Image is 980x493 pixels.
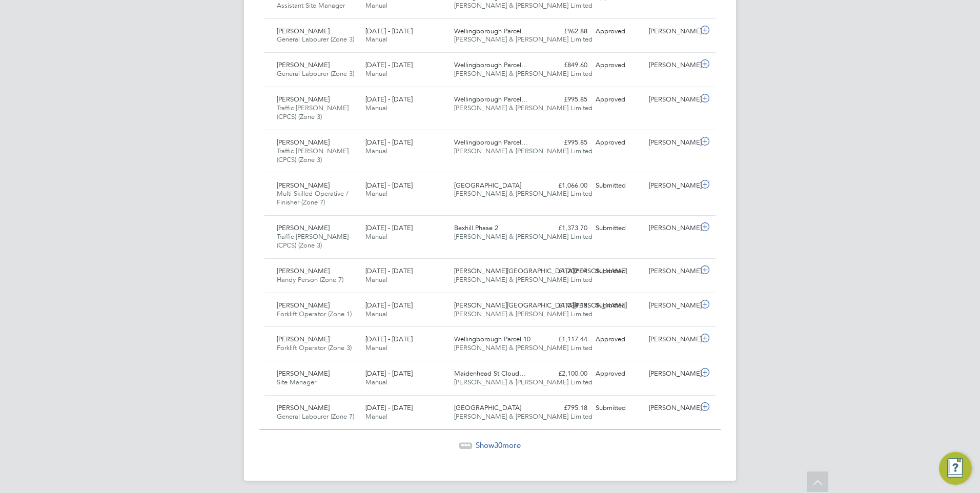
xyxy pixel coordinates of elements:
[538,331,591,348] div: £1,117.44
[365,301,413,310] span: [DATE] - [DATE]
[454,189,593,198] span: [PERSON_NAME] & [PERSON_NAME] Limited
[365,369,413,378] span: [DATE] - [DATE]
[277,1,345,10] span: Assistant Site Manager
[277,343,352,352] span: Forklift Operator (Zone 3)
[591,263,645,280] div: Submitted
[454,335,530,343] span: Wellingborough Parcel 10
[365,266,413,275] span: [DATE] - [DATE]
[277,232,349,250] span: Traffic [PERSON_NAME] (CPCS) (Zone 3)
[365,95,413,104] span: [DATE] - [DATE]
[538,23,591,40] div: £962.88
[365,104,387,112] span: Manual
[645,177,698,194] div: [PERSON_NAME]
[277,147,349,164] span: Traffic [PERSON_NAME] (CPCS) (Zone 3)
[365,1,387,10] span: Manual
[365,403,413,412] span: [DATE] - [DATE]
[365,35,387,44] span: Manual
[591,365,645,382] div: Approved
[591,400,645,417] div: Submitted
[277,335,330,343] span: [PERSON_NAME]
[454,138,528,147] span: Wellingborough Parcel…
[454,412,593,421] span: [PERSON_NAME] & [PERSON_NAME] Limited
[538,263,591,280] div: £1,202.04
[277,301,330,310] span: [PERSON_NAME]
[454,369,526,378] span: Maidenhead St Cloud…
[645,23,698,40] div: [PERSON_NAME]
[365,412,387,421] span: Manual
[454,403,521,412] span: [GEOGRAPHIC_DATA]
[591,57,645,74] div: Approved
[365,232,387,241] span: Manual
[277,69,354,78] span: General Labourer (Zone 3)
[591,23,645,40] div: Approved
[454,232,593,241] span: [PERSON_NAME] & [PERSON_NAME] Limited
[277,181,330,190] span: [PERSON_NAME]
[591,331,645,348] div: Approved
[538,177,591,194] div: £1,066.00
[454,275,593,284] span: [PERSON_NAME] & [PERSON_NAME] Limited
[454,266,627,275] span: [PERSON_NAME][GEOGRAPHIC_DATA][PERSON_NAME]
[277,275,343,284] span: Handy Person (Zone 7)
[365,189,387,198] span: Manual
[277,95,330,104] span: [PERSON_NAME]
[538,365,591,382] div: £2,100.00
[591,91,645,108] div: Approved
[277,266,330,275] span: [PERSON_NAME]
[645,297,698,314] div: [PERSON_NAME]
[454,27,528,35] span: Wellingborough Parcel…
[645,220,698,237] div: [PERSON_NAME]
[277,189,349,207] span: Multi Skilled Operative / Finisher (Zone 7)
[939,452,972,485] button: Engage Resource Center
[454,301,627,310] span: [PERSON_NAME][GEOGRAPHIC_DATA][PERSON_NAME]
[277,60,330,69] span: [PERSON_NAME]
[645,91,698,108] div: [PERSON_NAME]
[454,35,593,44] span: [PERSON_NAME] & [PERSON_NAME] Limited
[277,223,330,232] span: [PERSON_NAME]
[454,60,528,69] span: Wellingborough Parcel…
[645,263,698,280] div: [PERSON_NAME]
[454,95,528,104] span: Wellingborough Parcel…
[365,275,387,284] span: Manual
[454,310,593,318] span: [PERSON_NAME] & [PERSON_NAME] Limited
[645,400,698,417] div: [PERSON_NAME]
[454,1,593,10] span: [PERSON_NAME] & [PERSON_NAME] Limited
[277,378,316,386] span: Site Manager
[591,134,645,151] div: Approved
[454,378,593,386] span: [PERSON_NAME] & [PERSON_NAME] Limited
[538,220,591,237] div: £1,373.70
[454,147,593,155] span: [PERSON_NAME] & [PERSON_NAME] Limited
[277,310,352,318] span: Forklift Operator (Zone 1)
[365,147,387,155] span: Manual
[277,412,354,421] span: General Labourer (Zone 7)
[454,343,593,352] span: [PERSON_NAME] & [PERSON_NAME] Limited
[645,331,698,348] div: [PERSON_NAME]
[277,27,330,35] span: [PERSON_NAME]
[538,91,591,108] div: £995.85
[277,369,330,378] span: [PERSON_NAME]
[365,60,413,69] span: [DATE] - [DATE]
[277,104,349,121] span: Traffic [PERSON_NAME] (CPCS) (Zone 3)
[538,57,591,74] div: £849.60
[476,440,521,450] span: Show more
[365,378,387,386] span: Manual
[454,69,593,78] span: [PERSON_NAME] & [PERSON_NAME] Limited
[277,138,330,147] span: [PERSON_NAME]
[277,403,330,412] span: [PERSON_NAME]
[365,27,413,35] span: [DATE] - [DATE]
[538,400,591,417] div: £795.18
[365,335,413,343] span: [DATE] - [DATE]
[494,440,502,450] span: 30
[538,134,591,151] div: £995.85
[454,223,498,232] span: Bexhill Phase 2
[538,297,591,314] div: £1,038.15
[365,343,387,352] span: Manual
[365,223,413,232] span: [DATE] - [DATE]
[645,365,698,382] div: [PERSON_NAME]
[645,57,698,74] div: [PERSON_NAME]
[591,220,645,237] div: Submitted
[277,35,354,44] span: General Labourer (Zone 3)
[454,181,521,190] span: [GEOGRAPHIC_DATA]
[645,134,698,151] div: [PERSON_NAME]
[365,310,387,318] span: Manual
[454,104,593,112] span: [PERSON_NAME] & [PERSON_NAME] Limited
